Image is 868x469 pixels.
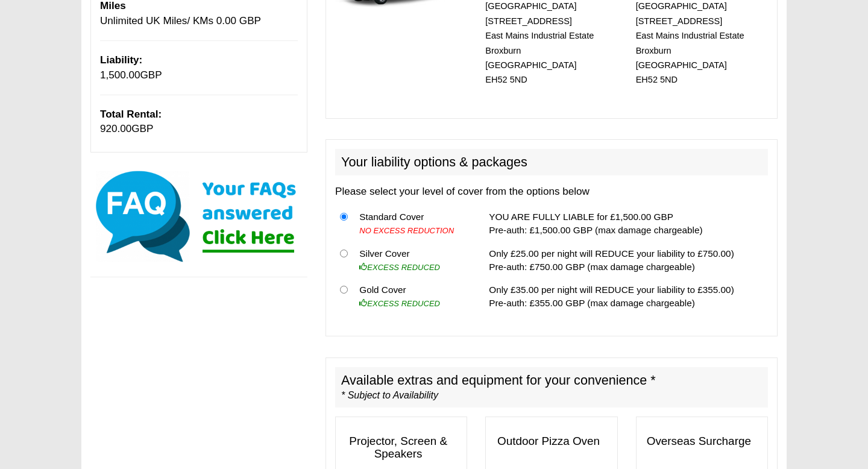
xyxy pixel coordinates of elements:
[359,226,454,235] i: NO EXCESS REDUCTION
[336,429,467,467] h3: Projector, Screen & Speakers
[100,54,142,66] b: Liability:
[100,69,140,81] span: 1,500.00
[486,429,617,454] h3: Outdoor Pizza Oven
[335,184,768,199] p: Please select your level of cover from the options below
[335,149,768,175] h2: Your liability options & packages
[354,242,470,279] td: Silver Cover
[100,53,298,83] p: GBP
[341,390,438,400] i: * Subject to Availability
[484,279,768,315] td: Only £35.00 per night will REDUCE your liability to £355.00) Pre-auth: £355.00 GBP (max damage ch...
[100,107,298,137] p: GBP
[100,123,131,134] span: 920.00
[90,168,307,265] img: Click here for our most common FAQs
[354,279,470,315] td: Gold Cover
[354,206,470,242] td: Standard Cover
[484,242,768,279] td: Only £25.00 per night will REDUCE your liability to £750.00) Pre-auth: £750.00 GBP (max damage ch...
[335,367,768,408] h2: Available extras and equipment for your convenience *
[359,263,440,272] i: EXCESS REDUCED
[100,109,162,120] b: Total Rental:
[484,206,768,242] td: YOU ARE FULLY LIABLE for £1,500.00 GBP Pre-auth: £1,500.00 GBP (max damage chargeable)
[637,429,767,454] h3: Overseas Surcharge
[359,299,440,308] i: EXCESS REDUCED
